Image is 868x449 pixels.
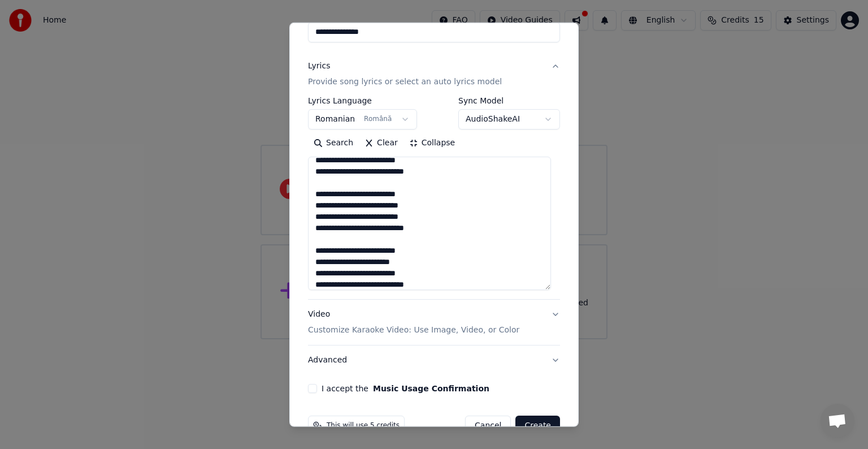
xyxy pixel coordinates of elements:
[327,421,400,430] span: This will use 5 credits
[308,346,560,375] button: Advanced
[515,416,560,436] button: Create
[359,134,403,152] button: Clear
[458,97,560,105] label: Sync Model
[373,385,489,392] button: I accept the
[308,134,359,152] button: Search
[308,97,560,299] div: LyricsProvide song lyrics or select an auto lyrics model
[403,134,461,152] button: Collapse
[308,51,560,97] button: LyricsProvide song lyrics or select an auto lyrics model
[308,325,519,336] p: Customize Karaoke Video: Use Image, Video, or Color
[308,300,560,345] button: VideoCustomize Karaoke Video: Use Image, Video, or Color
[308,61,330,72] div: Lyrics
[465,416,511,436] button: Cancel
[322,385,489,392] label: I accept the
[308,76,502,88] p: Provide song lyrics or select an auto lyrics model
[308,309,519,336] div: Video
[308,97,417,105] label: Lyrics Language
